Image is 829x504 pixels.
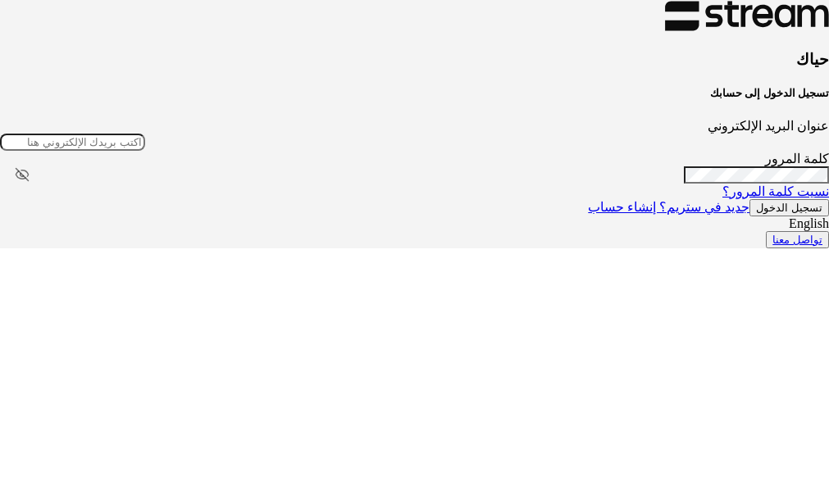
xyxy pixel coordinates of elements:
label: عنوان البريد الإلكتروني [708,119,829,133]
label: كلمة المرور [765,152,829,166]
button: toggle password visibility [8,161,36,188]
button: تواصل معنا [766,231,829,248]
a: تواصل معنا [772,234,822,246]
button: تسجيل الدخول [749,199,829,216]
a: English [789,216,829,230]
a: جديد في ستريم؟ إنشاء حساب [588,200,749,214]
a: نسيت كلمة المرور؟ [722,184,829,198]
